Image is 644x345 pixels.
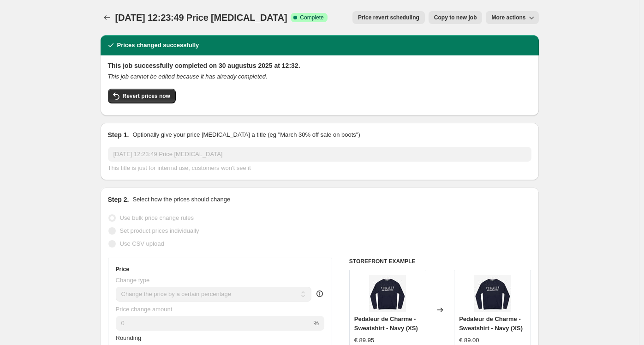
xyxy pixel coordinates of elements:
img: La_Machine_Pedaleur_de_Charme_Navy_Sweatshirt_Flat_80x.jpg [474,275,511,312]
span: Complete [300,14,323,21]
h2: Step 1. [108,130,129,139]
span: Price change amount [116,306,173,313]
h2: Prices changed successfully [117,41,199,50]
span: Price revert scheduling [358,14,419,21]
div: help [315,289,324,298]
h3: Price [116,266,129,273]
span: Set product prices individually [120,227,199,234]
span: This title is just for internal use, customers won't see it [108,164,251,171]
span: Pedaleur de Charme - Sweatshirt - Navy (XS) [354,315,418,332]
button: Revert prices now [108,89,176,103]
span: [DATE] 12:23:49 Price [MEDICAL_DATA] [115,12,287,23]
span: % [313,320,319,327]
span: Use CSV upload [120,240,164,247]
span: Revert prices now [123,92,170,100]
span: Rounding [116,334,142,341]
i: This job cannot be edited because it has already completed. [108,73,268,80]
span: More actions [491,14,525,21]
button: More actions [486,11,538,24]
p: Optionally give your price [MEDICAL_DATA] a title (eg "March 30% off sale on boots") [132,130,360,139]
button: Price revert scheduling [352,11,425,24]
button: Price change jobs [101,11,113,24]
button: Copy to new job [429,11,483,24]
img: La_Machine_Pedaleur_de_Charme_Navy_Sweatshirt_Flat_80x.jpg [369,275,406,312]
p: Select how the prices should change [132,195,230,204]
input: 30% off holiday sale [108,147,531,162]
h2: This job successfully completed on 30 augustus 2025 at 12:32. [108,61,531,70]
div: € 89.00 [459,336,479,345]
h2: Step 2. [108,195,129,204]
span: Copy to new job [434,14,477,21]
h6: STOREFRONT EXAMPLE [349,258,531,265]
span: Change type [116,277,150,284]
span: Pedaleur de Charme - Sweatshirt - Navy (XS) [459,315,523,332]
span: Use bulk price change rules [120,214,194,221]
input: -15 [116,316,312,331]
div: € 89.95 [354,336,374,345]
